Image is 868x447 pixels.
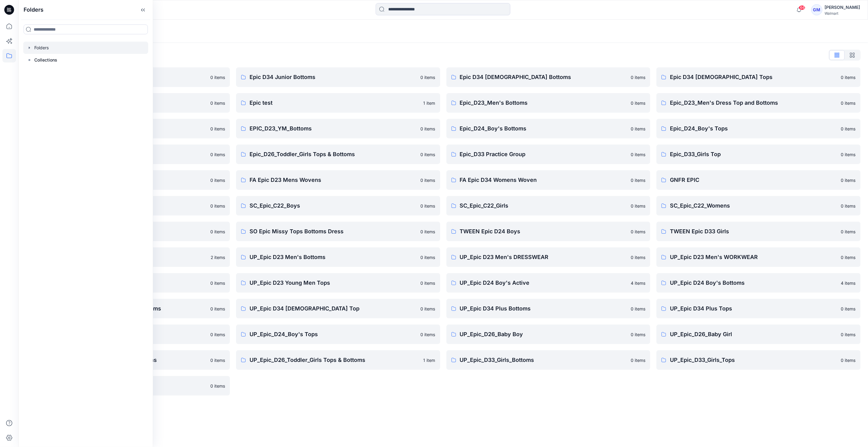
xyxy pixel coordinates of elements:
p: UP_Epic D34 [DEMOGRAPHIC_DATA] Top [250,304,417,313]
p: FA Epic D34 Womens Woven [460,176,627,184]
p: 0 items [841,100,856,106]
p: UP_Epic_D24_Boy's Tops [250,330,417,339]
p: 0 items [841,357,856,363]
a: Epic_D23_Men's Dress Top and Bottoms0 items [656,93,861,113]
p: GNFR EPIC [670,176,837,184]
p: SC_Epic_C22_Boys [250,201,417,210]
p: UP_Epic_D26_Baby Boy [460,330,627,339]
p: Epic_D24_Boy's Bottoms [460,124,627,133]
span: 66 [799,5,806,10]
p: TWEEN Epic D33 Girls [670,227,837,236]
p: FA Epic D23 Mens Wovens [250,176,417,184]
a: UP_Epic D34 Plus Bottoms0 items [446,299,651,318]
a: UP_Epic_D26_Toddler_Girls Tops & Bottoms1 item [236,350,440,370]
p: UP_Epic D23 Young Men Tops [250,279,417,287]
p: 4 items [631,280,645,286]
p: Collections [34,56,57,64]
p: 1 item [423,357,435,363]
p: UP_Epic_D26_Toddler_Girls Tops & Bottoms [250,356,420,364]
a: Epic_D24_Boy's Tops0 items [656,119,861,138]
a: FA Epic D34 Womens Woven0 items [446,170,651,190]
p: 0 items [210,306,225,312]
a: TWEEN Epic D24 Boys0 items [446,222,651,241]
p: 0 items [841,228,856,235]
p: 0 items [421,306,435,312]
p: 0 items [631,126,645,132]
a: UP_Epic_D33_Girls_Tops0 items [656,350,861,370]
p: Epic D34 [DEMOGRAPHIC_DATA] Tops [670,73,837,81]
p: 4 items [841,280,856,286]
p: UP_Epic D34 Plus Bottoms [460,304,627,313]
p: Epic D34 [DEMOGRAPHIC_DATA] Bottoms [460,73,627,81]
p: 0 items [210,74,225,81]
p: 0 items [421,177,435,183]
a: Epic_D23_Men's Bottoms0 items [446,93,651,113]
p: 0 items [210,280,225,286]
p: 0 items [631,100,645,106]
p: 0 items [631,331,645,338]
p: 0 items [421,280,435,286]
p: Epic_D26_Toddler_Girls Tops & Bottoms [250,150,417,159]
p: UP_Epic D23 Men's WORKWEAR [670,253,837,261]
p: Epic_D33_Girls Top [670,150,837,159]
a: Epic test1 item [236,93,440,113]
p: Epic_D24_Boy's Tops [670,124,837,133]
p: 0 items [841,177,856,183]
a: FA Epic D23 Mens Wovens0 items [236,170,440,190]
a: UP_Epic_D26_Baby Boy0 items [446,325,651,344]
p: 0 items [210,331,225,338]
p: 0 items [841,126,856,132]
p: UP_Epic D24 Boy's Bottoms [670,279,837,287]
p: 0 items [210,177,225,183]
a: UP_Epic D24 Boy's Bottoms4 items [656,273,861,293]
p: 0 items [421,331,435,338]
p: 0 items [210,203,225,209]
a: UP_Epic D23 Young Men Tops0 items [236,273,440,293]
div: [PERSON_NAME] [825,4,860,11]
p: UP_Epic D24 Boy's Active [460,279,627,287]
p: SC_Epic_C22_Girls [460,201,627,210]
p: Epic D34 Junior Bottoms [250,73,417,81]
p: Epic_D33 Practice Group [460,150,627,159]
p: 0 items [421,254,435,261]
p: UP_Epic D23 Men's Bottoms [250,253,417,261]
p: TWEEN Epic D24 Boys [460,227,627,236]
p: 1 item [423,100,435,106]
p: 0 items [421,126,435,132]
p: 0 items [631,74,645,81]
a: SC_Epic_C22_Girls0 items [446,196,651,216]
a: UP_Epic D23 Men's DRESSWEAR0 items [446,247,651,267]
a: UP_Epic_D24_Boy's Tops0 items [236,325,440,344]
p: 0 items [631,228,645,235]
p: 0 items [631,151,645,158]
p: 0 items [631,177,645,183]
a: UP_Epic D34 [DEMOGRAPHIC_DATA] Top0 items [236,299,440,318]
p: 0 items [210,228,225,235]
p: 0 items [841,74,856,81]
p: 0 items [631,306,645,312]
p: Epic_D23_Men's Bottoms [460,99,627,107]
p: 0 items [841,151,856,158]
a: Epic D34 [DEMOGRAPHIC_DATA] Bottoms0 items [446,67,651,87]
a: SO Epic Missy Tops Bottoms Dress0 items [236,222,440,241]
p: 0 items [631,203,645,209]
a: UP_Epic D23 Men's WORKWEAR0 items [656,247,861,267]
p: 0 items [210,100,225,106]
p: UP_Epic_D33_Girls_Tops [670,356,837,364]
a: UP_Epic D24 Boy's Active4 items [446,273,651,293]
a: GNFR EPIC0 items [656,170,861,190]
p: UP_Epic D23 Men's DRESSWEAR [460,253,627,261]
div: GM [811,4,822,15]
p: 0 items [841,254,856,261]
p: UP_Epic D34 Plus Tops [670,304,837,313]
div: Walmart [825,11,860,16]
a: EPIC_D23_YM_Bottoms0 items [236,119,440,138]
p: 0 items [210,383,225,389]
a: Epic_D33 Practice Group0 items [446,145,651,164]
p: 2 items [211,254,225,261]
p: 0 items [631,254,645,261]
a: Epic_D33_Girls Top0 items [656,145,861,164]
p: 0 items [210,126,225,132]
a: SC_Epic_C22_Womens0 items [656,196,861,216]
p: 0 items [421,228,435,235]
